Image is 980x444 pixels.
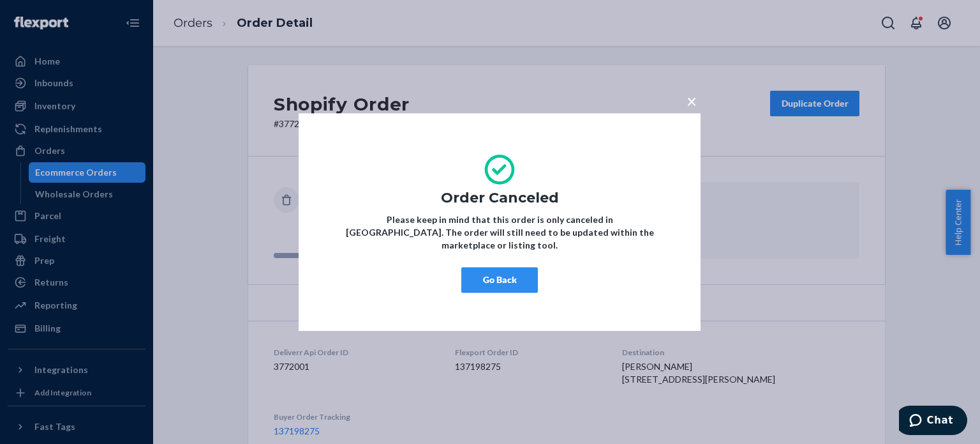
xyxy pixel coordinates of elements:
h1: Order Canceled [337,190,662,206]
button: Go Back [461,267,538,293]
strong: Please keep in mind that this order is only canceled in [GEOGRAPHIC_DATA]. The order will still n... [346,214,654,250]
iframe: Opens a widget where you can chat to one of our agents [899,406,967,438]
span: × [687,90,697,112]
